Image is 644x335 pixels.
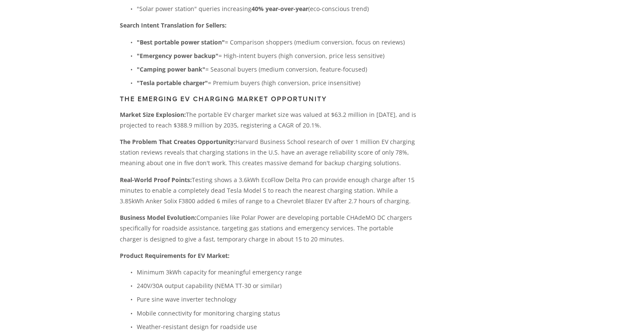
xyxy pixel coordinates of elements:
[137,294,417,305] p: Pure sine wave inverter technology
[120,111,186,119] strong: Market Size Explosion:
[252,5,308,13] strong: 40% year-over-year
[137,79,208,87] strong: "Tesla portable charger"
[137,308,417,318] p: Mobile connectivity for monitoring charging status
[137,267,417,277] p: Minimum 3kWh capacity for meaningful emergency range
[120,138,235,146] strong: The Problem That Creates Opportunity:
[120,213,196,221] strong: Business Model Evolution:
[137,50,417,61] p: = High-intent buyers (high conversion, price less sensitive)
[120,252,229,260] strong: Product Requirements for EV Market:
[137,321,417,332] p: Weather-resistant design for roadside use
[137,3,417,14] p: "Solar power station" queries increasing (eco-conscious trend)
[137,37,417,47] p: = Comparison shoppers (medium conversion, focus on reviews)
[120,176,192,184] strong: Real-World Proof Points:
[137,38,225,46] strong: "Best portable power station"
[120,21,227,29] strong: Search Intent Translation for Sellers:
[137,280,417,291] p: 240V/30A output capability (NEMA TT-30 or similar)
[120,109,417,130] p: The portable EV charger market size was valued at $63.2 million in [DATE], and is projected to re...
[137,65,205,73] strong: "Camping power bank"
[137,52,218,60] strong: "Emergency power backup"
[120,136,417,169] p: Harvard Business School research of over 1 million EV charging station reviews reveals that charg...
[137,64,417,75] p: = Seasonal buyers (medium conversion, feature-focused)
[120,212,417,244] p: Companies like Polar Power are developing portable CHAdeMO DC chargers specifically for roadside ...
[137,78,417,88] p: = Premium buyers (high conversion, price insensitive)
[120,174,417,207] p: Testing shows a 3.6kWh EcoFlow Delta Pro can provide enough charge after 15 minutes to enable a c...
[120,95,417,103] h3: The Emerging EV Charging Market Opportunity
